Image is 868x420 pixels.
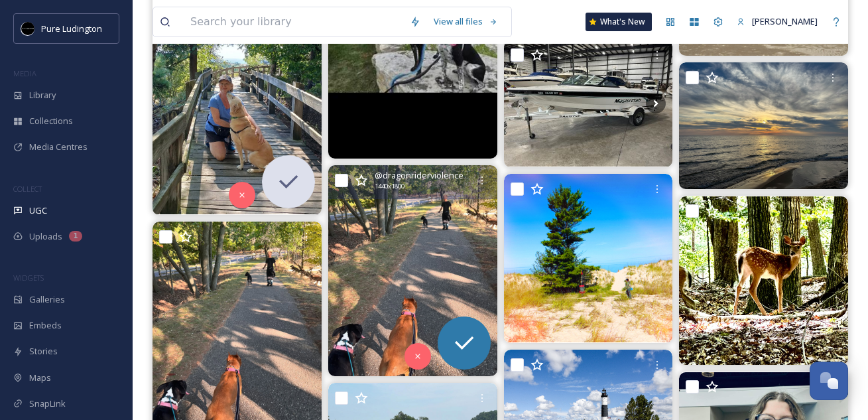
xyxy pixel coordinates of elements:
[29,204,47,217] span: UGC
[29,372,51,384] span: Maps
[586,13,652,31] a: What's New
[29,141,88,153] span: Media Centres
[13,68,36,78] span: MEDIA
[13,184,42,194] span: COLLECT
[679,62,848,189] img: Staying a little longer. • • • #sunset #michigan #solofemaletravel #fulltimetravel #ludington #di...
[41,23,102,35] span: Pure Ludington
[29,345,58,358] span: Stories
[29,293,65,306] span: Galleries
[328,165,497,376] img: Life is so much better with dogs #dogs #amstaff #akc #doglife #adventures #outdoors #nature #ludi...
[29,319,62,332] span: Embeds
[427,9,505,35] a: View all files
[375,182,404,191] span: 1440 x 1800
[29,89,56,102] span: Library
[810,362,848,400] button: Open Chat
[752,15,818,27] span: [PERSON_NAME]
[29,230,62,243] span: Uploads
[13,273,44,283] span: WIDGETS
[69,231,82,242] div: 1
[679,196,848,366] img: Met a friend while on a walk in the woods today. #pureludington #ludingtonstatepark
[504,174,673,343] img: What a course. #FairwayToHeaven #PureMichigan #DiscGolf #WomensDiscGolf #FPO #FA3 #ameteur #State...
[730,9,824,35] a: [PERSON_NAME]
[21,22,34,35] img: pureludingtonF-2.png
[29,115,73,127] span: Collections
[375,169,464,182] span: @ dragonriderviolence
[184,7,403,36] input: Search your library
[504,40,673,167] img: LOW HOURS, CLEAN, and READY TO SKI! This 1998 Mastercraft Pro Star 190 has only 530 hours and is ...
[29,397,66,410] span: SnapLink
